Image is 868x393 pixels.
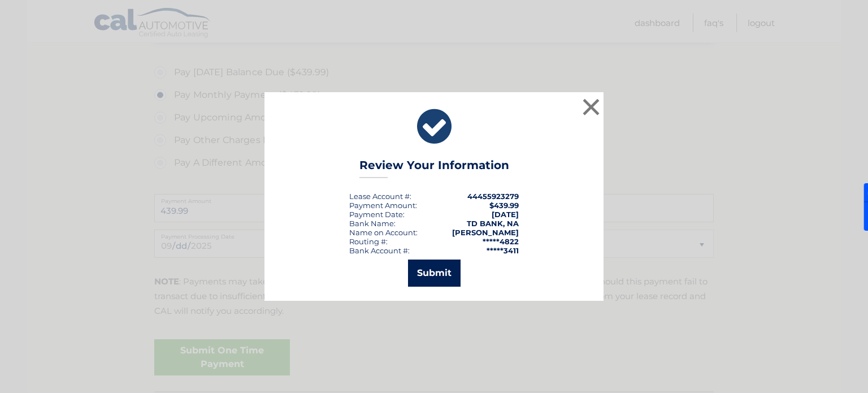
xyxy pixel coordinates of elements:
span: Payment Date [349,210,403,219]
strong: 44455923279 [467,192,519,201]
div: Payment Amount: [349,201,417,210]
strong: [PERSON_NAME] [452,228,519,237]
div: Name on Account: [349,228,418,237]
button: × [580,96,602,118]
span: [DATE] [492,210,519,219]
span: $439.99 [489,201,519,210]
strong: TD BANK, NA [467,219,519,228]
div: : [349,210,405,219]
div: Bank Name: [349,219,396,228]
div: Routing #: [349,237,388,246]
h3: Review Your Information [359,158,509,178]
div: Bank Account #: [349,246,410,255]
button: Submit [408,260,461,287]
div: Lease Account #: [349,192,411,201]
